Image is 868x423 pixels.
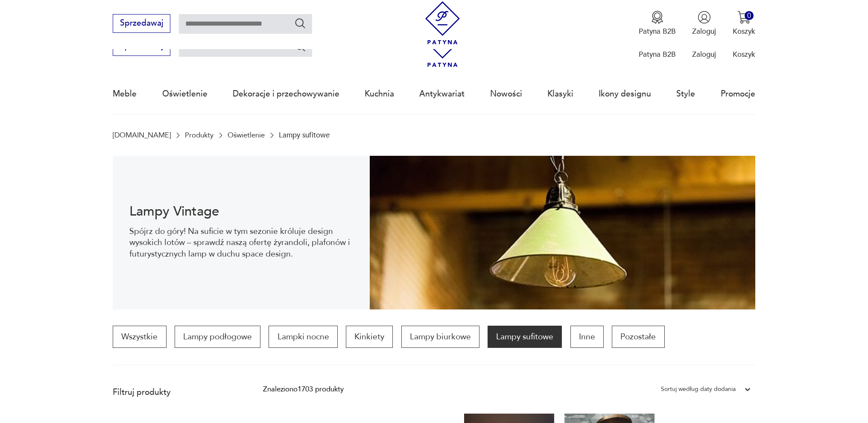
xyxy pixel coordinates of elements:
div: Sortuj według daty dodania [661,384,736,395]
div: Znaleziono 1703 produkty [263,384,344,395]
p: Patyna B2B [639,26,676,36]
p: Zaloguj [692,50,716,59]
img: Patyna - sklep z meblami i dekoracjami vintage [421,1,464,44]
img: Ikona medalu [651,11,664,24]
a: Kinkiety [346,326,393,348]
a: Sprzedawaj [113,44,170,50]
a: Ikona medaluPatyna B2B [639,11,676,36]
img: Lampy sufitowe w stylu vintage [370,156,755,309]
a: Style [676,74,695,114]
p: Patyna B2B [639,50,676,59]
a: Lampy biurkowe [401,326,479,348]
a: Pozostałe [612,326,664,348]
a: Klasyki [547,74,573,114]
p: Filtruj produkty [113,387,238,398]
p: Koszyk [733,26,755,36]
p: Spójrz do góry! Na suficie w tym sezonie króluje design wysokich lotów – sprawdź naszą ofertę żyr... [129,226,354,260]
a: Oświetlenie [228,131,265,139]
button: Sprzedawaj [113,14,170,33]
a: Promocje [721,74,755,114]
a: Kuchnia [365,74,394,114]
a: [DOMAIN_NAME] [113,131,171,139]
a: Lampy sufitowe [488,326,562,348]
a: Dekoracje i przechowywanie [233,74,339,114]
div: 0 [745,11,754,20]
a: Wszystkie [113,326,166,348]
p: Zaloguj [692,26,716,36]
img: Ikonka użytkownika [698,11,711,24]
a: Lampki nocne [269,326,337,348]
a: Oświetlenie [162,74,208,114]
a: Sprzedawaj [113,20,170,27]
p: Lampy sufitowe [279,131,330,139]
a: Antykwariat [419,74,465,114]
p: Koszyk [733,50,755,59]
a: Nowości [490,74,522,114]
button: Patyna B2B [639,11,676,36]
button: Szukaj [294,40,307,53]
a: Produkty [185,131,213,139]
button: Zaloguj [692,11,716,36]
a: Inne [570,326,604,348]
h1: Lampy Vintage [129,205,354,218]
img: Ikona koszyka [737,11,751,24]
button: 0Koszyk [733,11,755,36]
a: Lampy podłogowe [175,326,260,348]
a: Ikony designu [599,74,651,114]
button: Szukaj [294,17,307,29]
a: Meble [113,74,137,114]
